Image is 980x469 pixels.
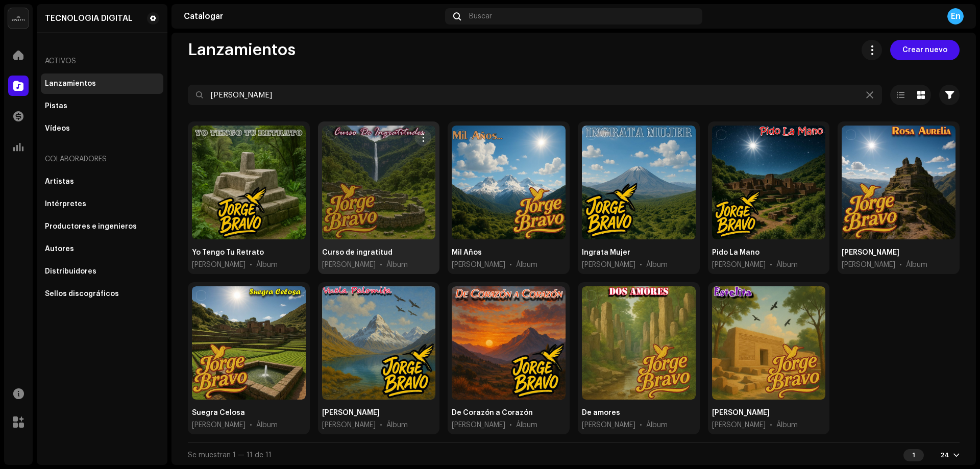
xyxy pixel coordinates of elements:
re-a-nav-header: Activos [41,49,163,73]
span: Jorge Bravo [842,260,895,270]
font: [PERSON_NAME] [452,422,505,429]
re-m-nav-item: Autores [41,239,163,259]
font: [PERSON_NAME] [582,261,635,268]
div: Distribuidores [45,267,96,276]
div: Mil Años [452,248,482,258]
font: Álbum [776,422,798,429]
div: Yo Tengo Tu Retrato [192,248,264,258]
input: Buscar [188,85,882,105]
button: Crear nuevo [890,40,960,60]
font: Curso de ingratitud [322,249,393,256]
font: Álbum [256,422,278,429]
span: Jorge Bravo [192,260,246,270]
font: • [250,261,252,268]
div: Vídeos [45,125,70,133]
div: Álbum [906,260,927,270]
re-m-nav-item: Vídeos [41,118,163,139]
span: Se muestran 1 — 11 de 11 [188,452,272,459]
re-a-nav-header: Colaboradores [41,147,163,171]
div: Lanzamientos [45,80,96,88]
font: [PERSON_NAME] [842,249,899,256]
font: En [951,12,961,20]
font: • [770,261,772,268]
div: Curso de ingratitud [322,248,393,258]
font: Colaboradores [45,156,107,163]
div: Álbum [646,260,668,270]
div: Autores [45,245,74,253]
font: • [640,422,642,429]
font: [PERSON_NAME] [322,422,376,429]
div: Álbum [386,420,408,430]
font: TECNOLOGÍA DIGITAL [45,14,133,22]
span: Jorge Bravo [452,420,505,430]
div: Intérpretes [45,200,86,208]
font: Álbum [646,261,668,268]
div: Álbum [646,420,668,430]
div: Artistas [45,178,74,186]
re-m-nav-item: Intérpretes [41,194,163,214]
font: Vídeos [45,125,70,132]
re-m-nav-item: Artistas [41,171,163,192]
div: Álbum [776,420,798,430]
div: Álbum [516,260,537,270]
font: Pistas [45,103,67,110]
span: Crear nuevo [902,40,947,60]
re-m-nav-item: Pistas [41,96,163,116]
span: Jorge Bravo [582,260,635,270]
font: 24 [940,452,949,458]
font: • [509,261,512,268]
font: • [380,422,382,429]
font: [PERSON_NAME] [582,422,635,429]
font: • [380,261,382,268]
div: Álbum [386,260,408,270]
re-m-nav-item: Distribuidores [41,261,163,282]
font: • [509,422,512,429]
font: Álbum [776,261,798,268]
div: Álbum [516,420,537,430]
div: Vuela Palomita [322,408,380,418]
font: [PERSON_NAME] [452,261,505,268]
font: Intérpretes [45,201,86,208]
font: • [640,261,642,268]
font: Álbum [516,261,537,268]
div: Álbum [256,420,278,430]
span: Jorge Bravo [192,420,246,430]
span: Jorge Bravo [452,260,505,270]
font: Álbum [386,422,408,429]
font: Artistas [45,178,74,185]
font: [PERSON_NAME] [322,261,376,268]
font: Álbum [516,422,537,429]
font: Catalogar [184,12,223,20]
font: [PERSON_NAME] [712,261,766,268]
span: Jorge Bravo [322,420,376,430]
re-m-nav-item: Sellos discográficos [41,284,163,304]
font: [PERSON_NAME] [712,422,766,429]
div: De amores [582,408,620,418]
div: Suegra Celosa [192,408,245,418]
div: Pido La Mano [712,248,759,258]
font: De amores [582,409,620,416]
font: Álbum [906,261,927,268]
font: [PERSON_NAME] [322,409,380,416]
font: • [899,261,902,268]
span: Jorge Bravo [582,420,635,430]
font: Álbum [256,261,278,268]
font: [PERSON_NAME] [712,409,770,416]
div: Álbum [256,260,278,270]
font: • [770,422,772,429]
font: Álbum [646,422,668,429]
span: Jorge Bravo [322,260,376,270]
font: Álbum [386,261,408,268]
div: Productores e ingenieros [45,223,137,231]
div: Álbum [776,260,798,270]
font: Distribuidores [45,268,96,275]
img: 02a7c2d3-3c89-4098-b12f-2ff2945c95ee [8,8,29,29]
div: De Corazón a Corazón [452,408,533,418]
re-m-nav-item: Lanzamientos [41,73,163,94]
re-m-nav-item: Productores e ingenieros [41,216,163,237]
span: Jorge Bravo [712,420,766,430]
div: Estelita [712,408,770,418]
div: Sellos discográficos [45,290,119,298]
